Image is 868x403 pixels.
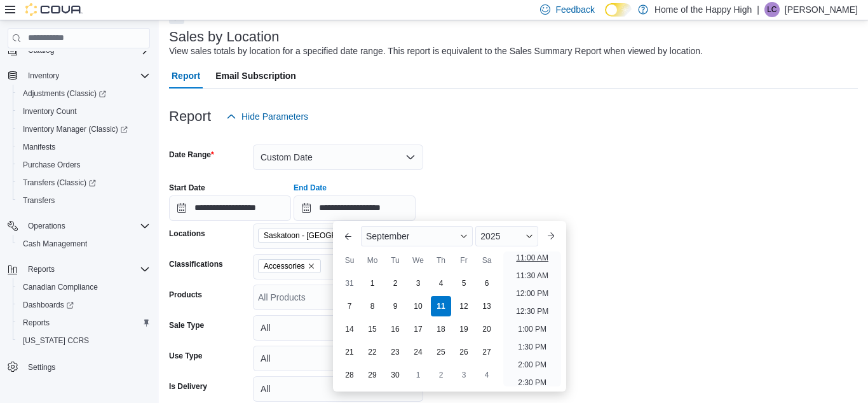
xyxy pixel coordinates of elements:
span: Operations [28,221,65,231]
div: day-7 [339,296,360,316]
div: Lilly Colborn [764,2,780,17]
span: Purchase Orders [18,157,150,173]
span: Reports [23,318,50,328]
a: Settings [23,360,60,375]
button: Cash Management [13,235,155,253]
span: Transfers (Classic) [18,175,150,190]
a: Transfers (Classic) [18,175,101,190]
span: Inventory Manager (Classic) [23,124,128,134]
button: [US_STATE] CCRS [13,332,155,350]
a: Cash Management [18,236,92,251]
div: day-23 [385,342,405,362]
div: View sales totals by location for a specified date range. This report is equivalent to the Sales ... [169,45,703,58]
div: day-2 [385,273,405,293]
li: 2:00 PM [513,357,552,372]
div: day-14 [339,319,360,339]
a: Dashboards [13,296,155,314]
button: All [253,315,423,341]
span: Manifests [18,139,150,155]
button: Next month [541,226,561,246]
div: day-4 [477,365,497,385]
span: Reports [18,315,150,330]
div: day-31 [339,273,360,293]
span: Accessories [258,259,321,273]
span: Transfers [18,193,150,208]
span: Adjustments (Classic) [18,86,150,101]
div: day-4 [431,273,451,293]
button: Manifests [13,138,155,156]
div: day-11 [431,296,451,316]
div: day-10 [408,296,428,316]
button: Hide Parameters [221,104,313,129]
span: LC [767,2,776,17]
button: Operations [23,218,71,234]
div: day-21 [339,342,360,362]
div: day-5 [454,273,474,293]
li: 11:00 AM [511,250,553,265]
input: Press the down key to enter a popover containing a calendar. Press the escape key to close the po... [294,195,416,221]
span: Transfers (Classic) [23,178,96,188]
div: day-1 [408,365,428,385]
button: Reports [13,314,155,332]
button: Purchase Orders [13,156,155,174]
div: Button. Open the month selector. September is currently selected. [361,226,473,246]
div: day-9 [385,296,405,316]
span: Report [172,63,200,88]
label: Classifications [169,259,223,269]
div: day-3 [408,273,428,293]
span: Settings [23,358,150,374]
span: Purchase Orders [23,160,81,170]
a: Reports [18,315,55,330]
span: Inventory Manager (Classic) [18,122,150,137]
p: [PERSON_NAME] [785,2,858,17]
span: Dashboards [18,297,150,313]
a: Inventory Count [18,104,82,119]
button: Transfers [13,192,155,209]
span: Adjustments (Classic) [23,88,106,99]
span: Inventory [28,71,59,81]
h3: Report [169,109,211,124]
div: Button. Open the year selector. 2025 is currently selected. [475,226,538,246]
a: Transfers [18,193,60,208]
ul: Time [503,251,561,386]
div: Mo [362,250,383,271]
span: Settings [28,362,55,372]
span: Accessories [264,260,305,272]
span: [US_STATE] CCRS [23,336,89,346]
div: day-30 [385,365,405,385]
li: 1:00 PM [513,322,552,337]
a: Inventory Manager (Classic) [13,120,155,138]
button: All [253,346,423,371]
p: Home of the Happy High [654,2,752,17]
span: Manifests [23,142,55,152]
div: Sa [477,250,497,271]
div: day-20 [477,319,497,339]
button: Inventory [23,68,64,83]
span: Dark Mode [605,17,606,17]
a: Dashboards [18,297,79,313]
div: day-26 [454,342,474,362]
button: All [253,376,423,402]
span: Catalog [28,45,54,55]
span: Email Subscription [215,63,296,88]
li: 12:30 PM [511,304,553,319]
button: Previous Month [338,226,358,246]
a: Transfers (Classic) [13,174,155,192]
a: Manifests [18,139,60,155]
div: day-24 [408,342,428,362]
span: Operations [23,218,150,234]
span: Canadian Compliance [18,279,150,295]
span: Canadian Compliance [23,282,98,292]
span: Saskatoon - Stonebridge - Prairie Records [258,229,379,243]
span: Reports [23,262,150,277]
div: day-27 [477,342,497,362]
div: Fr [454,250,474,271]
div: day-22 [362,342,383,362]
span: Cash Management [23,239,87,249]
label: Sale Type [169,320,204,330]
li: 1:30 PM [513,339,552,355]
span: 2025 [480,231,500,241]
a: Adjustments (Classic) [18,86,111,101]
button: Custom Date [253,145,423,170]
label: End Date [294,183,327,193]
